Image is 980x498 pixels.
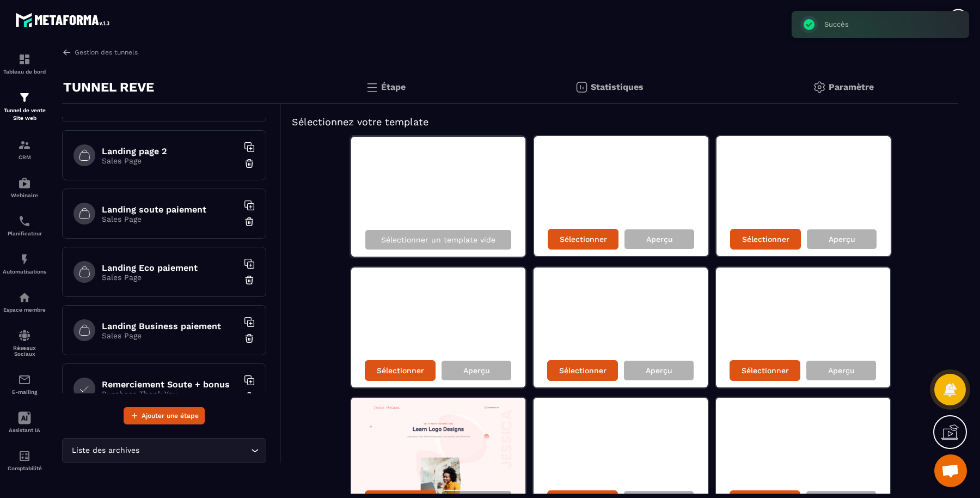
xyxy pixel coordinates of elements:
[534,268,708,387] img: image
[377,366,424,375] p: Sélectionner
[3,207,46,245] a: schedulerschedulerPlanificateur
[365,81,378,94] img: bars.0d591741.svg
[829,235,855,244] p: Aperçu
[18,215,31,228] img: scheduler
[742,235,789,244] p: Sélectionner
[18,450,31,463] img: accountant
[575,81,588,94] img: stats.20deebd0.svg
[102,379,238,390] h6: Remerciement Soute + bonus
[3,192,46,198] p: Webinaire
[3,389,46,395] p: E-mailing
[559,366,607,375] p: Sélectionner
[102,331,238,340] p: Sales Page
[934,454,967,487] div: Ouvrir le chat
[3,307,46,313] p: Espace membre
[102,156,238,165] p: Sales Page
[244,333,255,344] img: trash
[351,268,525,387] img: image
[3,321,46,365] a: social-networksocial-networkRéseaux Sociaux
[3,230,46,236] p: Planificateur
[18,373,31,386] img: email
[102,215,238,223] p: Sales Page
[3,69,46,75] p: Tableau de bord
[3,107,46,122] p: Tunnel de vente Site web
[381,235,495,244] p: Sélectionner un template vide
[646,235,673,244] p: Aperçu
[3,465,46,471] p: Comptabilité
[244,391,255,402] img: trash
[3,45,46,83] a: formationformationTableau de bord
[102,204,238,215] h6: Landing soute paiement
[102,263,238,273] h6: Landing Eco paiement
[244,158,255,169] img: trash
[381,82,406,92] p: Étape
[716,268,890,387] img: image
[69,445,142,457] span: Liste des archives
[102,273,238,282] p: Sales Page
[142,410,199,421] span: Ajouter une étape
[3,130,46,168] a: formationformationCRM
[3,283,46,321] a: automationsautomationsEspace membre
[142,445,248,457] input: Search for option
[3,427,46,433] p: Assistant IA
[3,83,46,130] a: formationformationTunnel de vente Site web
[828,366,855,375] p: Aperçu
[63,76,154,98] p: TUNNEL REVE
[3,403,46,441] a: Assistant IA
[742,366,789,375] p: Sélectionner
[18,91,31,104] img: formation
[591,82,644,92] p: Statistiques
[534,136,708,256] img: image
[829,82,874,92] p: Paramètre
[18,177,31,190] img: automations
[124,407,205,424] button: Ajouter une étape
[18,291,31,304] img: automations
[18,138,31,151] img: formation
[3,168,46,207] a: automationsautomationsWebinaire
[3,245,46,283] a: automationsautomationsAutomatisations
[292,114,947,130] h5: Sélectionnez votre template
[3,345,46,357] p: Réseaux Sociaux
[813,81,826,94] img: setting-gr.5f69749f.svg
[463,366,490,375] p: Aperçu
[102,146,238,156] h6: Landing page 2
[716,136,891,256] img: image
[18,53,31,66] img: formation
[15,10,113,30] img: logo
[244,216,255,227] img: trash
[560,235,607,244] p: Sélectionner
[62,438,266,463] div: Search for option
[102,321,238,331] h6: Landing Business paiement
[646,366,672,375] p: Aperçu
[3,154,46,160] p: CRM
[244,275,255,286] img: trash
[102,390,238,398] p: Purchase Thank You
[18,329,31,342] img: social-network
[3,365,46,403] a: emailemailE-mailing
[18,253,31,266] img: automations
[3,441,46,479] a: accountantaccountantComptabilité
[3,269,46,275] p: Automatisations
[62,47,138,57] a: Gestion des tunnels
[62,47,72,57] img: arrow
